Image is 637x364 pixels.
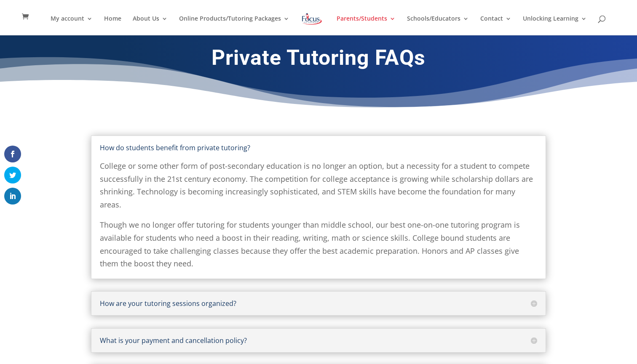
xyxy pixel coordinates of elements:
p: Though we no longer offer tutoring for students younger than middle school, our best one-on-one t... [100,218,537,270]
a: Home [104,16,121,35]
img: Focus on Learning [301,11,323,27]
h5: How do students benefit from private tutoring? [100,144,537,151]
a: Online Products/Tutoring Packages [179,16,289,35]
a: Parents/Students [337,16,396,35]
h1: Private Tutoring FAQs [91,45,546,74]
h5: How are your tutoring sessions organized? [100,300,537,307]
a: My account [51,16,93,35]
a: Unlocking Learning [523,16,587,35]
a: Schools/Educators [407,16,469,35]
a: About Us [133,16,168,35]
p: College or some other form of post-secondary education is no longer an option, but a necessity fo... [100,159,537,218]
a: Contact [480,16,511,35]
h5: What is your payment and cancellation policy? [100,337,537,344]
